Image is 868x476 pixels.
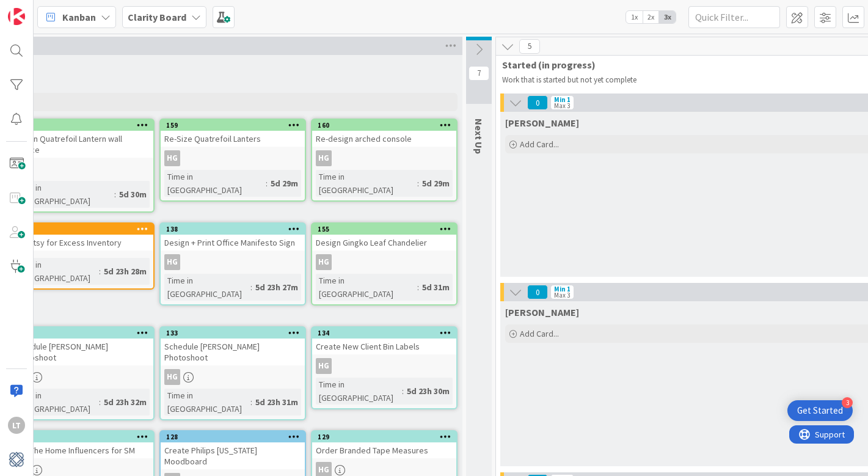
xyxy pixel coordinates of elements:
a: 158Design Quatrefoil Lantern wall sconceTime in [GEOGRAPHIC_DATA]:5d 30m [8,119,155,213]
span: : [266,177,268,190]
div: LT [8,417,25,434]
div: Time in [GEOGRAPHIC_DATA] [13,389,99,416]
div: 137Use Etsy for Excess Inventory [9,224,153,251]
div: Order Branded Tape Measures [312,442,456,458]
div: Re-Size Quatrefoil Lanters [161,131,305,147]
div: Time in [GEOGRAPHIC_DATA] [13,258,99,285]
div: 158 [9,120,153,131]
b: Clarity Board [128,11,186,23]
div: Use Etsy for Excess Inventory [9,235,153,251]
div: 158 [15,121,153,130]
div: 133Schedule [PERSON_NAME] Photoshoot [161,328,305,365]
div: 134 [312,328,456,339]
a: 138Design + Print Office Manifesto SignHGTime in [GEOGRAPHIC_DATA]:5d 23h 27m [159,222,306,306]
div: 129 [312,431,456,442]
div: HG [316,358,332,374]
span: 0 [527,285,548,299]
div: 137 [9,224,153,235]
div: 155 [318,225,456,233]
div: 138 [166,225,305,233]
div: HG [316,150,332,166]
span: 0 [527,95,548,110]
a: 137Use Etsy for Excess InventoryTime in [GEOGRAPHIC_DATA]:5d 23h 28m [8,222,155,290]
div: Get Started [797,405,843,417]
div: Design + Print Office Manifesto Sign [161,235,305,251]
span: : [417,177,419,190]
input: Quick Filter... [688,6,780,28]
div: 5d 23h 30m [404,384,453,398]
a: 155Design Gingko Leaf ChandelierHGTime in [GEOGRAPHIC_DATA]:5d 31m [311,222,458,306]
span: : [99,265,101,278]
div: Time in [GEOGRAPHIC_DATA] [13,181,114,208]
div: Create New Client Bin Labels [312,339,456,354]
div: 3 [842,397,853,408]
div: Create Philips [US_STATE] Moodboard [161,442,305,469]
div: Design Quatrefoil Lantern wall sconce [9,131,153,158]
a: 160Re-design arched consoleHGTime in [GEOGRAPHIC_DATA]:5d 29m [311,119,458,202]
div: 129Order Branded Tape Measures [312,431,456,458]
div: Open Get Started checklist, remaining modules: 3 [787,400,853,421]
a: 159Re-Size Quatrefoil LantersHGTime in [GEOGRAPHIC_DATA]:5d 29m [159,119,306,202]
span: Add Card... [520,328,559,339]
span: : [402,384,404,398]
div: 5d 23h 31m [252,395,301,409]
div: Time in [GEOGRAPHIC_DATA] [316,274,417,301]
span: : [250,395,252,409]
div: 132 [15,329,153,337]
div: Schedule [PERSON_NAME] Photoshoot [9,339,153,365]
div: HG [161,254,305,270]
a: 132Schedule [PERSON_NAME] PhotoshootTime in [GEOGRAPHIC_DATA]:5d 23h 32m [8,326,155,420]
div: Design Gingko Leaf Chandelier [312,235,456,251]
div: 127Join The Home Influencers for SM [9,431,153,458]
div: Join The Home Influencers for SM [9,442,153,458]
div: 127 [15,433,153,441]
img: avatar [8,451,25,468]
div: 134 [318,329,456,337]
div: 5d 29m [419,177,453,190]
div: 159 [166,121,305,130]
div: Time in [GEOGRAPHIC_DATA] [164,170,266,197]
div: 158Design Quatrefoil Lantern wall sconce [9,120,153,158]
div: Time in [GEOGRAPHIC_DATA] [164,389,250,416]
div: Re-design arched console [312,131,456,147]
div: 155Design Gingko Leaf Chandelier [312,224,456,251]
span: 2x [643,11,659,23]
div: HG [312,358,456,374]
div: Max 3 [554,292,570,298]
span: : [250,280,252,294]
div: 160Re-design arched console [312,120,456,147]
div: 159Re-Size Quatrefoil Lanters [161,120,305,147]
div: 133 [161,328,305,339]
div: 5d 23h 28m [101,265,150,278]
div: 132Schedule [PERSON_NAME] Photoshoot [9,328,153,365]
div: 128 [161,431,305,442]
div: 155 [312,224,456,235]
span: : [114,188,116,201]
div: 138 [161,224,305,235]
div: HG [164,150,180,166]
div: 127 [9,431,153,442]
span: 7 [469,66,489,81]
div: 134Create New Client Bin Labels [312,328,456,354]
div: Time in [GEOGRAPHIC_DATA] [164,274,250,301]
span: : [99,395,101,409]
span: Add Card... [520,139,559,150]
a: 133Schedule [PERSON_NAME] PhotoshootHGTime in [GEOGRAPHIC_DATA]:5d 23h 31m [159,326,306,420]
div: 129 [318,433,456,441]
div: 160 [312,120,456,131]
span: Kanban [62,10,96,24]
div: 128Create Philips [US_STATE] Moodboard [161,431,305,469]
div: Min 1 [554,97,571,103]
div: HG [312,150,456,166]
div: 5d 30m [116,188,150,201]
span: Lisa T. [505,306,579,318]
div: 160 [318,121,456,130]
div: HG [164,369,180,385]
span: 3x [659,11,676,23]
div: Schedule [PERSON_NAME] Photoshoot [161,339,305,365]
div: HG [316,254,332,270]
img: Visit kanbanzone.com [8,8,25,25]
div: Time in [GEOGRAPHIC_DATA] [316,170,417,197]
div: 159 [161,120,305,131]
div: HG [164,254,180,270]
